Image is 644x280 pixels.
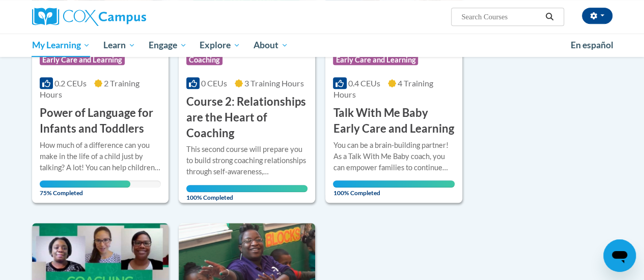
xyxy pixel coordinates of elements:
button: Account Settings [582,8,612,24]
a: My Learning [25,34,97,57]
span: 4 Training Hours [333,78,433,99]
span: Explore [200,39,240,51]
div: Main menu [24,34,620,57]
div: How much of a difference can you make in the life of a child just by talking? A lot! You can help... [40,140,161,173]
span: Learn [103,39,135,51]
span: 100% Completed [186,185,307,201]
a: Explore [193,34,247,57]
h3: Course 2: Relationships are the Heart of Coaching [186,94,307,141]
span: Engage [149,39,187,51]
button: Search [542,11,557,23]
a: About [247,34,295,57]
span: Early Care and Learning [333,55,418,65]
span: Coaching [186,55,222,65]
h3: Power of Language for Infants and Toddlers [40,105,161,137]
input: Search Courses [460,11,542,23]
div: You can be a brain-building partner! As a Talk With Me Baby coach, you can empower families to co... [333,140,454,173]
span: 0.4 CEUs [348,78,380,88]
h3: Talk With Me Baby Early Care and Learning [333,105,454,137]
span: 100% Completed [333,180,454,197]
a: Learn [97,34,142,57]
span: 75% Completed [40,180,131,197]
span: En español [571,40,613,50]
span: My Learning [32,39,90,51]
span: 0 CEUs [201,78,227,88]
span: 0.2 CEUs [54,78,87,88]
div: This second course will prepare you to build strong coaching relationships through self-awareness... [186,144,307,177]
iframe: Button to launch messaging window [603,239,636,272]
div: Your progress [186,185,307,192]
span: 2 Training Hours [40,78,139,99]
img: Cox Campus [32,8,146,26]
span: Early Care and Learning [40,55,125,65]
span: About [254,39,288,51]
a: Engage [142,34,193,57]
div: Your progress [40,180,131,188]
a: En español [564,35,620,56]
a: Cox Campus [32,8,215,26]
div: Your progress [333,180,454,188]
span: 3 Training Hours [244,78,304,88]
